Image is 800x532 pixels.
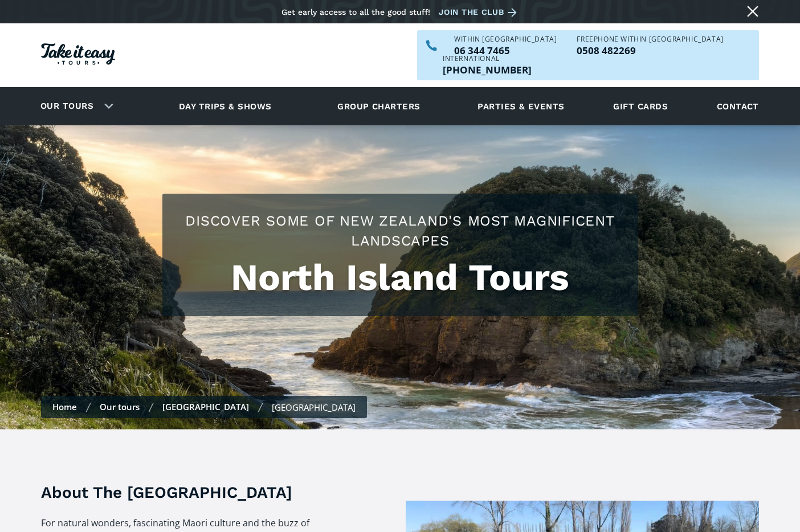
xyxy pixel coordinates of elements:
[577,36,723,43] div: Freephone WITHIN [GEOGRAPHIC_DATA]
[41,43,115,65] img: Take it easy Tours logo
[454,46,557,55] p: 06 344 7465
[443,65,532,75] a: Call us outside of NZ on +6463447465
[323,91,434,122] a: Group charters
[174,211,627,251] h2: Discover some of New Zealand's most magnificent landscapes
[162,401,249,412] a: [GEOGRAPHIC_DATA]
[711,91,765,122] a: Contact
[454,36,557,43] div: WITHIN [GEOGRAPHIC_DATA]
[100,401,140,412] a: Our tours
[272,402,356,413] div: [GEOGRAPHIC_DATA]
[439,5,521,19] a: Join the club
[27,91,122,122] div: Our tours
[443,55,532,62] div: International
[32,93,102,120] a: Our tours
[454,46,557,55] a: Call us within NZ on 063447465
[52,401,77,412] a: Home
[165,91,286,122] a: Day trips & shows
[41,396,367,418] nav: breadcrumbs
[607,91,674,122] a: Gift cards
[41,481,333,504] h3: About The [GEOGRAPHIC_DATA]
[281,7,430,17] div: Get early access to all the good stuff!
[577,46,723,55] a: Call us freephone within NZ on 0508482269
[174,256,627,299] h1: North Island Tours
[443,65,532,75] p: [PHONE_NUMBER]
[472,91,570,122] a: Parties & events
[744,2,762,21] a: Close message
[577,46,723,55] p: 0508 482269
[41,38,115,73] a: Homepage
